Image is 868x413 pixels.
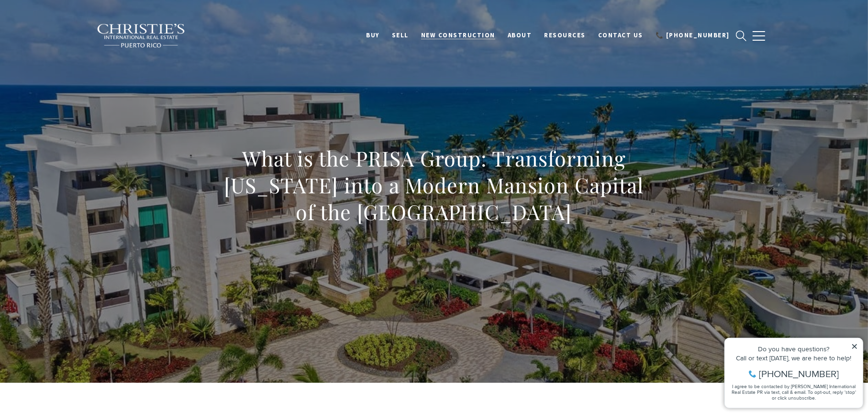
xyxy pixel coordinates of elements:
img: Christie's International Real Estate black text logo [97,23,186,48]
span: [PHONE_NUMBER] [39,45,119,55]
span: New Construction [421,31,495,39]
button: button [746,22,771,50]
a: BUY [360,26,386,45]
div: Call or text [DATE], we are here to help! [10,31,138,37]
a: About [501,26,538,45]
a: Resources [538,26,592,45]
div: Do you have questions? [10,22,138,28]
h1: What is the PRISA Group: Transforming [US_STATE] into a Modern Mansion Capital of the [GEOGRAPHIC... [223,145,645,225]
a: search [736,31,746,41]
a: New Construction [415,26,501,45]
a: call 9393373000 [649,26,736,45]
span: I agree to be contacted by [PERSON_NAME] International Real Estate PR via text, call & email. To ... [12,59,136,77]
a: SELL [386,26,415,45]
span: Contact Us [598,31,643,39]
span: 📞 [PHONE_NUMBER] [656,31,730,39]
